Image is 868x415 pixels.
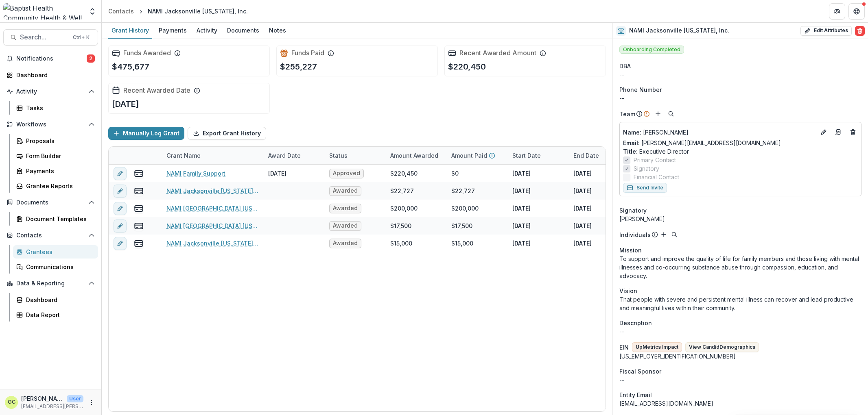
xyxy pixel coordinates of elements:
[390,222,411,230] div: $17,500
[623,147,858,156] p: Executive Director
[13,101,98,115] a: Tasks
[166,204,258,213] a: NAMI [GEOGRAPHIC_DATA] [US_STATE], Inc.-Youth and Young Adult Mental Health Support-1
[512,239,531,248] p: [DATE]
[619,376,861,384] div: --
[134,169,144,178] button: view-payments
[848,127,858,137] button: Deletes
[134,186,144,196] button: view-payments
[619,367,661,376] span: Fiscal Sponsor
[819,127,829,137] button: Edit
[13,179,98,193] a: Grantee Reports
[512,222,531,230] p: [DATE]
[459,49,536,57] h2: Recent Awarded Amount
[507,147,568,164] div: Start Date
[623,148,638,155] span: Title :
[280,61,317,73] p: $255,227
[148,7,248,15] div: NAMI Jacksonville [US_STATE], Inc.
[134,239,144,248] button: view-payments
[13,149,98,163] a: Form Builder
[3,29,98,46] button: Search...
[87,54,95,63] span: 2
[448,61,486,73] p: $220,450
[266,23,289,39] a: Notes
[619,85,662,94] span: Phone Number
[446,147,507,164] div: Amount Paid
[619,352,861,361] div: [US_EMPLOYER_IDENTIFICATION_NUMBER]
[451,187,475,195] div: $22,727
[619,46,684,54] span: Onboarding Completed
[512,169,531,178] p: [DATE]
[619,230,651,239] p: Individuals
[155,24,190,36] div: Payments
[16,71,92,79] div: Dashboard
[16,232,85,239] span: Contacts
[112,61,149,73] p: $475,677
[16,280,85,287] span: Data & Reporting
[162,147,263,164] div: Grant Name
[105,5,251,17] nav: breadcrumb
[193,24,221,36] div: Activity
[619,62,631,70] span: DBA
[26,167,92,175] div: Payments
[13,164,98,178] a: Payments
[619,287,637,295] span: Vision
[166,187,258,195] a: NAMI Jacksonville [US_STATE], Inc.-Family Navigator Program-1
[114,185,127,198] button: edit
[333,187,358,194] span: Awarded
[390,204,418,213] div: $200,000
[568,147,630,164] div: End Date
[3,229,98,242] button: Open Contacts
[623,129,641,136] span: Name :
[266,24,289,36] div: Notes
[26,295,92,304] div: Dashboard
[20,33,68,41] span: Search...
[263,147,324,164] div: Award Date
[3,196,98,209] button: Open Documents
[619,110,635,118] p: Team
[848,3,865,20] button: Get Help
[13,293,98,306] a: Dashboard
[16,121,85,128] span: Workflows
[659,230,669,239] button: Add
[619,94,861,102] div: --
[507,151,546,160] div: Start Date
[155,23,190,39] a: Payments
[3,68,98,82] a: Dashboard
[26,182,92,190] div: Grantee Reports
[193,23,221,39] a: Activity
[26,152,92,160] div: Form Builder
[3,3,83,20] img: Baptist Health Community Health & Well Being logo
[573,239,592,248] p: [DATE]
[162,151,206,160] div: Grant Name
[108,7,134,15] div: Contacts
[16,55,87,62] span: Notifications
[21,403,83,410] p: [EMAIL_ADDRESS][PERSON_NAME][DOMAIN_NAME]
[108,24,152,36] div: Grant History
[3,52,98,65] button: Notifications2
[87,3,98,20] button: Open entity switcher
[685,342,759,352] button: View CandidDemographics
[114,167,127,180] button: edit
[333,170,360,177] span: Approved
[619,391,652,399] span: Entity Email
[26,248,92,256] div: Grantees
[385,147,446,164] div: Amount Awarded
[114,219,127,232] button: edit
[568,151,604,160] div: End Date
[13,245,98,259] a: Grantees
[108,127,184,140] button: Manually Log Grant
[390,187,414,195] div: $22,727
[87,398,96,407] button: More
[619,215,861,223] div: [PERSON_NAME]
[385,151,443,160] div: Amount Awarded
[619,343,629,352] p: EIN
[573,204,592,213] p: [DATE]
[166,169,225,178] a: NAMI Family Support
[333,240,358,247] span: Awarded
[573,187,592,195] p: [DATE]
[268,169,286,178] div: [DATE]
[3,277,98,290] button: Open Data & Reporting
[451,222,472,230] div: $17,500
